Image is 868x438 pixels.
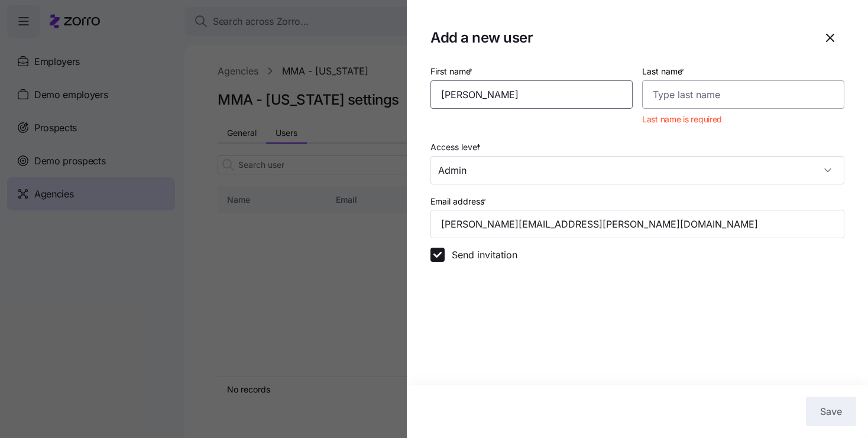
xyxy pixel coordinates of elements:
[806,397,856,426] button: Save
[430,141,483,154] label: Access level
[430,195,488,208] label: Email address
[430,210,844,238] input: Type user email
[820,404,842,418] span: Save
[642,113,722,125] span: Last name is required
[430,28,533,47] h1: Add a new user
[430,80,633,109] input: Type first name
[642,80,844,109] input: Type last name
[642,65,686,78] label: Last name
[430,156,844,184] input: Select access level
[430,65,475,78] label: First name
[445,248,517,262] label: Send invitation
